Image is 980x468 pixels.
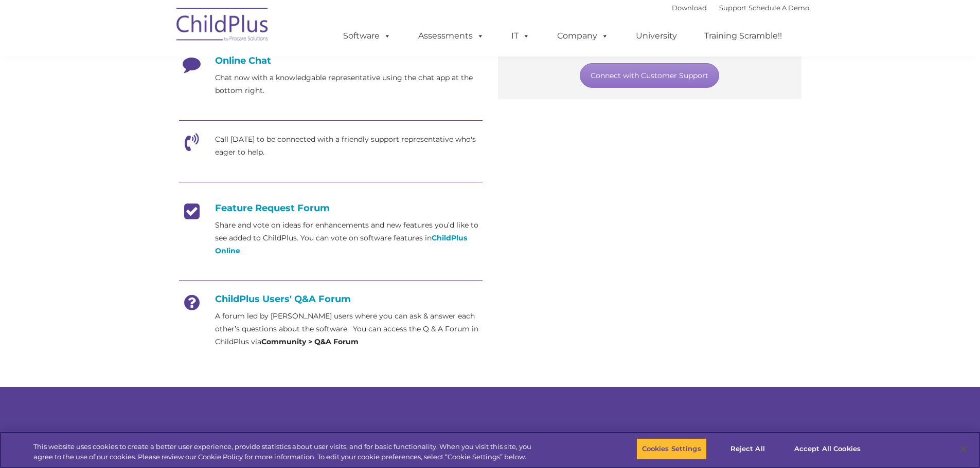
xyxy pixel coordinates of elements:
[215,233,467,255] a: ChildPlus Online
[672,4,809,12] font: |
[501,26,540,46] a: IT
[179,293,483,305] h4: ChildPlus Users' Q&A Forum
[789,438,866,460] button: Accept All Cookies
[636,438,707,460] button: Cookies Settings
[719,4,746,12] a: Support
[33,442,539,462] div: This website uses cookies to create a better user experience, provide statistics about user visit...
[672,4,707,12] a: Download
[580,63,719,88] a: Connect with Customer Support
[547,26,619,46] a: Company
[749,4,809,12] a: Schedule A Demo
[261,337,359,346] strong: Community > Q&A Forum
[171,1,274,52] img: ChildPlus by Procare Solutions
[215,71,483,97] p: Chat now with a knowledgable representative using the chat app at the bottom right.
[215,219,483,257] p: Share and vote on ideas for enhancements and new features you’d like to see added to ChildPlus. Y...
[952,438,975,460] button: Close
[626,26,687,46] a: University
[215,133,483,159] p: Call [DATE] to be connected with a friendly support representative who's eager to help.
[694,26,792,46] a: Training Scramble!!
[179,55,483,66] h4: Online Chat
[716,438,780,460] button: Reject All
[215,310,483,348] p: A forum led by [PERSON_NAME] users where you can ask & answer each other’s questions about the so...
[408,26,494,46] a: Assessments
[333,26,401,46] a: Software
[179,202,483,214] h4: Feature Request Forum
